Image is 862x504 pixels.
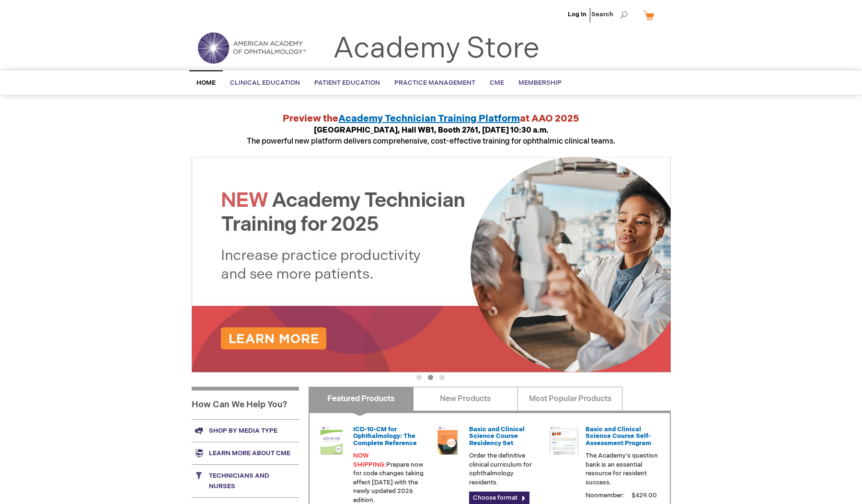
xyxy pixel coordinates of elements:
[490,79,504,87] span: CME
[469,426,525,447] a: Basic and Clinical Science Course Residency Set
[586,426,651,447] a: Basic and Clinical Science Course Self-Assessment Program
[586,490,624,502] strong: Nonmember:
[517,387,622,411] a: Most Popular Products
[413,387,518,411] a: New Products
[433,426,462,455] img: 02850963u_47.png
[338,113,520,124] a: Academy Technician Training Platform
[469,451,542,487] p: Order the definitive clinical curriculum for ophthalmology residents.
[192,419,299,442] a: Shop by media type
[630,492,658,499] span: $429.00
[309,387,414,411] a: Featured Products
[192,387,299,419] h1: How Can We Help You?
[353,426,417,447] a: ICD-10-CM for Ophthalmology: The Complete Reference
[469,492,529,504] a: Choose format
[586,451,658,487] p: The Academy's question bank is an essential resource for resident success.
[591,5,628,24] span: Search
[568,11,586,18] a: Log In
[333,32,540,66] a: Academy Store
[550,426,578,455] img: bcscself_20.jpg
[428,375,433,380] button: 2 of 3
[230,79,300,87] span: Clinical Education
[353,452,386,469] font: NOW SHIPPING:
[192,464,299,497] a: Technicians and nurses
[314,126,549,135] strong: [GEOGRAPHIC_DATA], Hall WB1, Booth 2761, [DATE] 10:30 a.m.
[314,79,380,87] span: Patient Education
[192,442,299,464] a: Learn more about CME
[518,79,562,87] span: Membership
[283,113,579,124] strong: Preview the at AAO 2025
[394,79,475,87] span: Practice Management
[247,126,615,146] span: The powerful new platform delivers comprehensive, cost-effective training for ophthalmic clinical...
[439,375,445,380] button: 3 of 3
[317,426,346,455] img: 0120008u_42.png
[196,79,216,87] span: Home
[416,375,422,380] button: 1 of 3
